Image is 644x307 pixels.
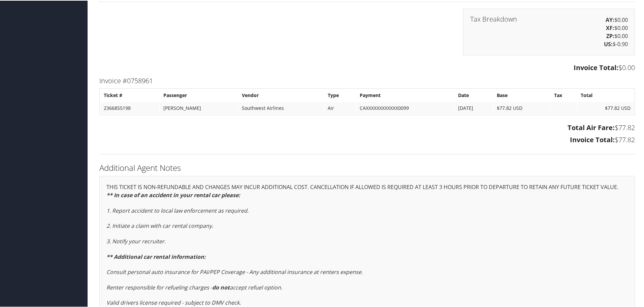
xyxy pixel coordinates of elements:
strong: US: [604,40,613,47]
em: 1. Report accident to local law enforcement as required. [106,206,249,214]
strong: Total Air Fare: [568,122,615,131]
div: $0.00 $0.00 $0.00 $-0.90 [463,8,635,55]
h3: Invoice #0758961 [99,75,635,85]
th: Payment [356,89,454,101]
th: Ticket # [100,89,159,101]
h2: Additional Agent Notes [99,161,635,173]
em: Consult personal auto insurance for PAI/PEP Coverage - Any additional insurance at renters expense. [106,268,363,275]
strong: ** In case of an accident in your rental car please: [106,191,240,198]
h3: $0.00 [99,62,635,72]
th: Total [577,89,634,101]
strong: Invoice Total: [574,62,618,71]
td: Air [324,101,356,114]
h3: $77.82 [99,134,635,144]
h3: $77.82 [99,122,635,132]
strong: AY: [606,16,614,23]
strong: ZP: [606,32,614,39]
strong: Invoice Total: [570,134,615,144]
strong: do not [212,283,230,290]
td: [PERSON_NAME] [160,101,238,114]
td: Southwest Airlines [238,101,324,114]
th: Base [493,89,550,101]
th: Date [455,89,493,101]
th: Passenger [160,89,238,101]
em: Valid drivers license required - subject to DMV check. [106,298,241,306]
td: 2366855198 [100,101,159,114]
em: Renter responsible for refueling charges - accept refuel option. [106,283,282,290]
td: $77.82 USD [493,101,550,114]
td: CAXXXXXXXXXXXX0099 [356,101,454,114]
th: Tax [551,89,577,101]
em: 3. Notify your recruiter. [106,237,166,244]
h3: Tax Breakdown [470,15,517,22]
th: Type [324,89,356,101]
em: ** Additional car rental information: [106,252,206,260]
td: [DATE] [455,101,493,114]
strong: XF: [606,24,614,31]
td: $77.82 USD [577,101,634,114]
em: 2. Initiate a claim with car rental company. [106,221,213,229]
th: Vendor [238,89,324,101]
